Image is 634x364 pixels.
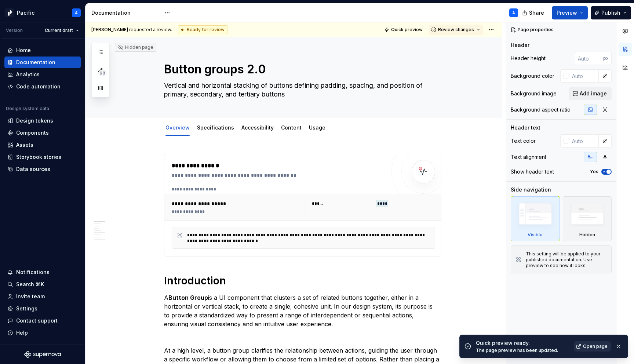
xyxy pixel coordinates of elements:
[118,44,153,50] div: Hidden page
[178,25,227,34] div: Ready for review
[197,124,234,131] a: Specifications
[163,80,440,100] textarea: Vertical and horizontal stacking of buttons defining padding, spacing, and position of primary, s...
[238,120,277,135] div: Accessibility
[16,83,61,90] div: Code automation
[438,27,474,33] span: Review changes
[163,61,440,78] textarea: Button groups 2.0
[16,59,55,66] div: Documentation
[528,232,543,238] div: Visible
[569,87,612,100] button: Add image
[16,47,31,54] div: Home
[45,28,73,33] span: Current draft
[4,303,81,314] a: Settings
[17,9,34,17] div: Pacific
[6,106,49,112] div: Design system data
[75,10,78,16] div: A
[583,343,608,349] span: Open page
[511,124,540,131] div: Header text
[518,6,549,19] button: Share
[16,129,49,136] div: Components
[580,90,607,97] span: Add image
[4,151,81,163] a: Storybook stories
[16,71,40,78] div: Analytics
[591,6,631,19] button: Publish
[16,293,45,300] div: Invite team
[557,9,577,17] span: Preview
[165,124,190,131] a: Overview
[41,25,82,36] button: Current draft
[511,41,529,49] div: Header
[281,124,302,131] a: Content
[4,327,81,339] button: Help
[382,25,426,35] button: Quick preview
[4,115,81,127] a: Design tokens
[4,57,81,68] a: Documentation
[16,153,61,161] div: Storybook stories
[4,69,81,80] a: Analytics
[16,165,50,173] div: Data sources
[4,291,81,302] a: Invite team
[5,8,14,17] img: 8d0dbd7b-a897-4c39-8ca0-62fbda938e11.png
[511,72,554,80] div: Background color
[526,251,607,269] div: This setting will be applied to your published documentation. Use preview to see how it looks.
[429,25,483,35] button: Review changes
[164,293,441,328] p: A is a UI component that clusters a set of related buttons together, either in a horizontal or ve...
[575,52,603,65] input: Auto
[511,55,546,62] div: Header height
[16,281,44,288] div: Search ⌘K
[601,9,620,17] span: Publish
[4,315,81,327] button: Contact support
[511,90,557,97] div: Background image
[603,55,609,61] p: px
[16,305,37,312] div: Settings
[4,44,81,56] a: Home
[16,317,58,324] div: Contact support
[511,168,554,175] div: Show header text
[6,28,23,33] div: Version
[511,196,560,241] div: Visible
[590,169,598,175] label: Yes
[574,341,611,352] a: Open page
[4,81,81,92] a: Code automation
[552,6,588,19] button: Preview
[4,266,81,278] button: Notifications
[24,351,61,358] svg: Supernova Logo
[391,27,423,33] span: Quick preview
[164,274,441,287] h1: Introduction
[529,9,544,17] span: Share
[241,124,274,131] a: Accessibility
[511,106,571,113] div: Background aspect ratio
[91,27,172,33] span: requested a review.
[98,70,106,76] span: 68
[4,127,81,139] a: Components
[512,10,515,16] div: A
[16,329,28,336] div: Help
[4,139,81,151] a: Assets
[563,196,612,241] div: Hidden
[4,279,81,290] button: Search ⌘K
[569,69,599,83] input: Auto
[16,141,33,149] div: Assets
[91,9,161,17] div: Documentation
[194,120,237,135] div: Specifications
[16,117,53,124] div: Design tokens
[569,134,599,148] input: Auto
[278,120,305,135] div: Content
[511,153,546,161] div: Text alignment
[511,137,536,145] div: Text color
[476,347,569,353] div: The page preview has been updated.
[168,294,208,301] strong: Button Group
[511,186,551,193] div: Side navigation
[4,163,81,175] a: Data sources
[16,269,50,276] div: Notifications
[306,120,328,135] div: Usage
[579,232,595,238] div: Hidden
[309,124,325,131] a: Usage
[163,120,193,135] div: Overview
[1,5,84,21] button: PacificA
[91,27,128,32] span: [PERSON_NAME]
[476,339,569,347] div: Quick preview ready.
